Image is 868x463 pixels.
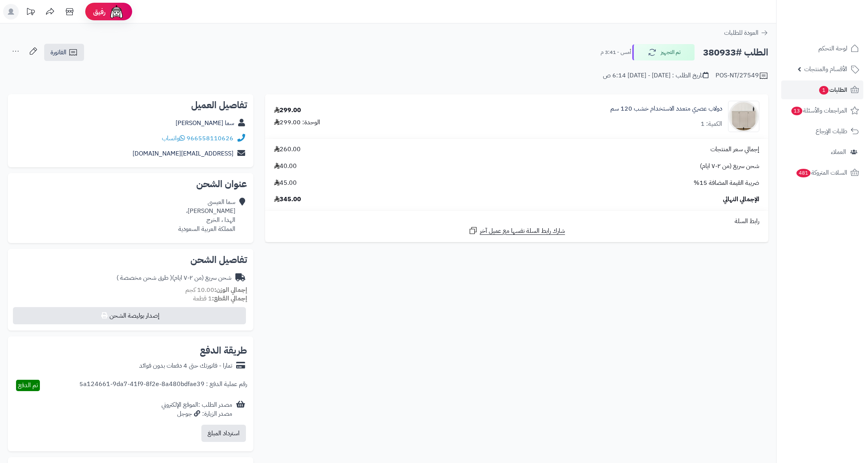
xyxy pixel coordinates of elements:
h2: عنوان الشحن [14,179,247,189]
span: الأقسام والمنتجات [804,64,847,75]
span: الإجمالي النهائي [723,195,759,204]
span: 13 [791,107,802,115]
h2: طريقة الدفع [200,346,247,355]
span: 481 [796,169,811,177]
a: واتساب [162,134,185,143]
a: الطلبات1 [781,80,863,99]
span: طلبات الإرجاع [816,126,847,137]
div: الكمية: 1 [701,120,722,129]
a: العودة للطلبات [724,28,768,38]
span: 1 [819,86,829,95]
div: سما العيسى [PERSON_NAME]، الهدا ، الخرج المملكة العربية السعودية [178,198,235,233]
div: تمارا - فاتورتك حتى 4 دفعات بدون فوائد [139,361,232,370]
a: 966558110626 [187,134,233,143]
a: طلبات الإرجاع [781,122,863,141]
small: 1 قطعة [193,294,247,303]
span: العودة للطلبات [724,28,759,38]
h2: تفاصيل العميل [14,100,247,110]
button: استرداد المبلغ [201,425,246,442]
h2: تفاصيل الشحن [14,255,247,265]
span: المراجعات والأسئلة [791,105,847,116]
img: logo-2.png [815,22,861,38]
span: العملاء [831,147,846,157]
div: تاريخ الطلب : [DATE] - [DATE] 6:14 ص [603,71,708,80]
div: رقم عملية الدفع : 5a124661-9da7-41f9-8f2e-8a480bdfae39 [79,380,247,391]
strong: إجمالي الوزن: [214,285,247,295]
span: السلات المتروكة [796,167,847,178]
span: ( طرق شحن مخصصة ) [117,273,172,282]
span: ضريبة القيمة المضافة 15% [694,179,759,188]
span: 40.00 [274,162,297,171]
a: [EMAIL_ADDRESS][DOMAIN_NAME] [133,149,233,158]
span: 345.00 [274,195,301,204]
span: شحن سريع (من ٢-٧ ايام) [700,162,759,171]
span: لوحة التحكم [818,43,847,54]
a: دولاب عصري متعدد الاستخدام خشب 120 سم [610,104,722,113]
button: تم التجهيز [632,44,695,61]
div: رابط السلة [268,217,765,226]
small: 10.00 كجم [185,285,247,295]
h2: الطلب #380933 [703,45,768,61]
a: الفاتورة [44,44,84,61]
span: الفاتورة [50,48,66,57]
a: لوحة التحكم [781,39,863,58]
strong: إجمالي القطع: [212,294,247,303]
a: السلات المتروكة481 [781,163,863,182]
img: 1758197158-1-90x90.jpg [728,101,759,132]
div: الوحدة: 299.00 [274,118,320,127]
span: إجمالي سعر المنتجات [710,145,759,154]
span: الطلبات [818,84,847,95]
span: شارك رابط السلة نفسها مع عميل آخر [480,227,565,236]
div: 299.00 [274,106,301,115]
span: رفيق [93,7,106,16]
div: مصدر الطلب :الموقع الإلكتروني [161,400,232,418]
span: 45.00 [274,179,297,188]
a: تحديثات المنصة [21,4,40,21]
span: 260.00 [274,145,301,154]
div: مصدر الزيارة: جوجل [161,409,232,418]
a: العملاء [781,143,863,161]
img: ai-face.png [109,4,124,20]
button: إصدار بوليصة الشحن [13,307,246,324]
div: POS-NT/27549 [716,71,768,80]
span: تم الدفع [18,381,38,390]
div: شحن سريع (من ٢-٧ ايام) [117,274,231,282]
a: سما [PERSON_NAME] [176,118,234,128]
a: شارك رابط السلة نفسها مع عميل آخر [468,226,565,236]
a: المراجعات والأسئلة13 [781,101,863,120]
small: أمس - 3:41 م [601,48,631,56]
